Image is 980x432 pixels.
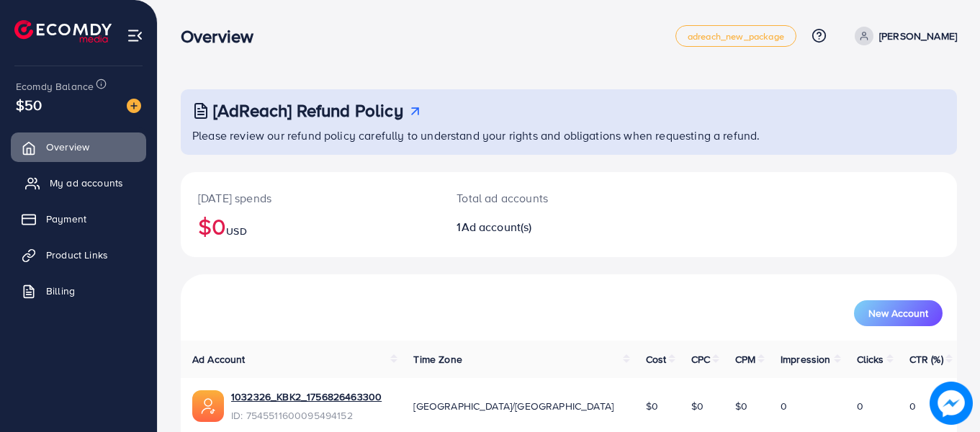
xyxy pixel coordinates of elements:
[909,352,943,366] span: CTR (%)
[930,382,973,425] img: image
[413,399,613,413] span: [GEOGRAPHIC_DATA]/[GEOGRAPHIC_DATA]
[192,390,224,422] img: ic-ads-acc.e4c84228.svg
[688,32,784,41] span: adreach_new_package
[50,176,123,190] span: My ad accounts
[46,284,75,298] span: Billing
[735,399,747,413] span: $0
[849,27,957,45] a: [PERSON_NAME]
[857,399,863,413] span: 0
[16,94,42,115] span: $50
[11,276,146,305] a: Billing
[691,352,710,366] span: CPC
[646,399,658,413] span: $0
[46,140,89,154] span: Overview
[909,399,916,413] span: 0
[198,212,422,240] h2: $0
[646,352,667,366] span: Cost
[11,204,146,233] a: Payment
[11,240,146,269] a: Product Links
[675,25,796,47] a: adreach_new_package
[192,352,246,366] span: Ad Account
[413,352,462,366] span: Time Zone
[868,308,928,318] span: New Account
[781,352,831,366] span: Impression
[457,189,616,207] p: Total ad accounts
[11,168,146,197] a: My ad accounts
[462,219,532,235] span: Ad account(s)
[231,390,382,404] a: 1032326_KBK2_1756826463300
[14,20,112,42] img: logo
[231,408,382,423] span: ID: 7545511600095494152
[781,399,787,413] span: 0
[16,79,94,94] span: Ecomdy Balance
[46,212,86,226] span: Payment
[857,352,884,366] span: Clicks
[192,127,948,144] p: Please review our refund policy carefully to understand your rights and obligations when requesti...
[181,26,265,47] h3: Overview
[11,132,146,161] a: Overview
[213,100,403,121] h3: [AdReach] Refund Policy
[198,189,422,207] p: [DATE] spends
[457,220,616,234] h2: 1
[46,248,108,262] span: Product Links
[127,27,143,44] img: menu
[879,27,957,45] p: [PERSON_NAME]
[735,352,755,366] span: CPM
[691,399,703,413] span: $0
[854,300,943,326] button: New Account
[127,99,141,113] img: image
[226,224,246,238] span: USD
